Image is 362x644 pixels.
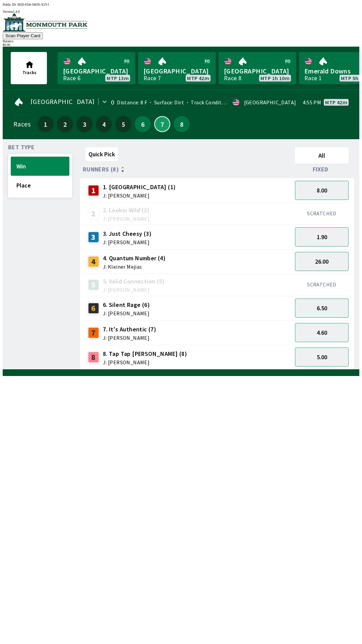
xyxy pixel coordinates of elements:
span: 1. [GEOGRAPHIC_DATA] (1) [103,183,176,192]
span: 4.60 [317,329,327,336]
span: 5. Valid Connection (5) [103,277,165,286]
span: Fixed [313,167,328,172]
button: All [295,147,349,163]
a: [GEOGRAPHIC_DATA]Race 8MTP 1h 10m [219,52,296,84]
span: IEID-FI4J-IM3S-X2VJ [17,3,49,6]
span: J: [PERSON_NAME] [103,216,149,221]
span: [GEOGRAPHIC_DATA] [143,67,210,75]
button: Place [11,176,69,195]
div: Balance [3,39,359,43]
button: 1 [38,116,54,132]
span: 3 [78,122,91,126]
span: J: [PERSON_NAME] [103,239,152,245]
button: 4 [96,116,112,132]
span: Tracks [22,69,37,75]
div: Race 8 [224,75,241,81]
div: SCRATCHED [295,281,349,288]
span: 4 [98,122,110,126]
button: 5.00 [295,347,349,367]
span: 7. It's Authentic (7) [103,325,156,334]
span: Win [16,162,64,170]
button: 6 [135,116,151,132]
div: SCRATCHED [295,210,349,217]
button: 8 [174,116,190,132]
span: J: [PERSON_NAME] [103,193,176,198]
span: [GEOGRAPHIC_DATA] [63,67,130,75]
div: Public ID: [3,3,359,6]
span: Surface: Dirt [147,99,184,106]
span: Distance: 8 F [117,99,147,106]
span: 5.00 [317,353,327,361]
button: 4.60 [295,323,349,342]
div: 3 [88,232,99,243]
button: 3 [76,116,93,132]
span: MTP 42m [325,100,347,105]
div: Races [13,121,31,127]
div: 1 [88,185,99,196]
div: $ 0.00 [3,43,359,47]
div: [GEOGRAPHIC_DATA] [244,100,296,105]
span: [GEOGRAPHIC_DATA] [31,99,95,104]
span: 6. Silent Rage (6) [103,301,150,309]
button: 7 [154,116,170,132]
span: 4. Quantum Number (4) [103,254,166,263]
div: Race 1 [304,75,322,81]
span: [GEOGRAPHIC_DATA] [224,67,291,75]
span: MTP 1h 10m [260,75,290,81]
span: 4:55 PM [303,100,321,105]
span: Place [16,181,64,189]
div: 5 [88,279,99,290]
div: Runners (8) [83,166,292,173]
span: 6.50 [317,304,327,312]
span: 8.00 [317,186,327,194]
span: 1.90 [317,233,327,241]
span: J: Kleiner Mejias [103,264,166,269]
div: Fixed [292,166,351,173]
span: 8. Tap Tap [PERSON_NAME] (8) [103,350,187,358]
button: Quick Pick [85,147,118,161]
span: Track Condition: Fast [184,99,242,106]
img: venue logo [3,13,87,32]
div: 7 [88,327,99,338]
span: 2 [59,122,71,126]
button: Tracks [11,52,47,84]
div: 4 [88,256,99,267]
span: All [298,152,346,159]
button: Win [11,157,69,176]
div: Race 6 [63,75,80,81]
button: 1.90 [295,227,349,247]
span: Runners (8) [83,167,119,172]
span: 8 [175,122,188,126]
span: J: [PERSON_NAME] [103,335,156,340]
a: [GEOGRAPHIC_DATA]Race 7MTP 42m [138,52,216,84]
span: J: [PERSON_NAME] [103,287,165,292]
button: 5 [115,116,131,132]
div: Version 1.4.0 [3,10,359,13]
button: 6.50 [295,299,349,318]
span: 5 [117,122,130,126]
span: Quick Pick [88,150,115,158]
span: 2. Lookin Wild (2) [103,206,149,215]
button: 2 [57,116,73,132]
div: 0 [111,100,114,105]
span: J: [PERSON_NAME] [103,311,150,316]
span: 1 [39,122,52,126]
span: 6 [136,122,149,126]
span: MTP 42m [187,75,209,81]
div: 6 [88,303,99,314]
button: 8.00 [295,181,349,200]
button: 26.00 [295,252,349,271]
span: MTP 13m [107,75,129,81]
span: 3. Just Cheesy (3) [103,229,152,238]
span: J: [PERSON_NAME] [103,360,187,365]
div: 2 [88,208,99,219]
div: 8 [88,352,99,363]
button: Scan Player Card [3,32,43,39]
a: [GEOGRAPHIC_DATA]Race 6MTP 13m [58,52,135,84]
span: Bet Type [8,145,35,150]
div: Race 7 [143,75,161,81]
span: 26.00 [315,258,328,265]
